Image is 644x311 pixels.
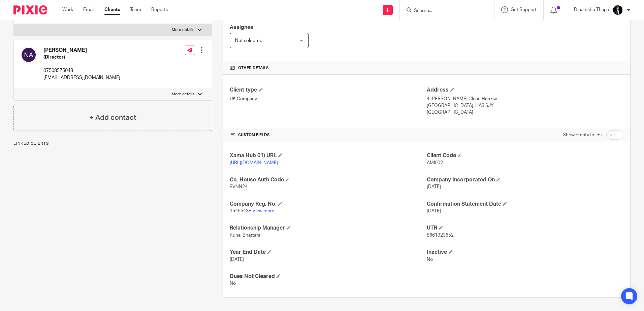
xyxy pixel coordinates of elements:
p: 07508575048 [43,67,120,74]
span: Not selected [235,38,262,43]
h5: (Director) [43,54,120,61]
a: View more [252,209,275,213]
h4: + Add contact [89,112,136,123]
label: Show empty fields [563,132,602,138]
p: More details [172,27,194,33]
p: Dipamshu Thapa [574,6,609,13]
a: Reports [151,6,168,13]
span: 8661923652 [427,233,454,238]
h4: Co. House Auth Code [230,176,426,183]
img: Pixie [13,5,47,14]
a: [URL][DOMAIN_NAME] [230,161,278,165]
span: Other details [238,65,269,71]
span: 8VNN24 [230,184,248,189]
h4: UTR [427,224,623,232]
h4: Xama Hub 01) URL [230,152,426,159]
span: Get Support [511,7,537,12]
h4: Company Reg. No. [230,201,426,208]
p: UK Company [230,96,426,102]
p: More details [172,92,194,97]
p: [GEOGRAPHIC_DATA] [427,109,623,116]
h4: Relationship Manager [230,224,426,232]
span: 15455438 [230,209,251,213]
h4: CUSTOM FIELDS [230,132,426,138]
p: Linked clients [13,141,212,146]
img: Image.jfif [612,5,623,15]
h4: Address [427,87,623,94]
h4: Dues Not Cleared [230,273,426,280]
h4: Year End Date [230,249,426,256]
img: svg%3E [21,47,37,63]
a: Team [130,6,141,13]
h4: Client Code [427,152,623,159]
h4: Client type [230,87,426,94]
p: 4 [PERSON_NAME] Close Harrow [427,96,623,102]
span: No [427,257,433,262]
h4: Inactive [427,249,623,256]
span: [DATE] [427,184,441,189]
a: Clients [104,6,120,13]
span: Assignee [230,25,253,30]
span: [DATE] [427,209,441,213]
span: [DATE] [230,257,244,262]
p: [EMAIL_ADDRESS][DOMAIN_NAME] [43,74,120,81]
h4: Company Incorporated On [427,176,623,183]
span: No [230,281,236,286]
p: [GEOGRAPHIC_DATA], HA3 6JY [427,102,623,109]
h4: Confirmation Statement Date [427,201,623,208]
span: Runal Bhattarai [230,233,261,238]
input: Search [413,8,474,14]
a: Email [83,6,94,13]
span: AMI002 [427,161,443,165]
h4: [PERSON_NAME] [43,47,120,54]
a: Work [62,6,73,13]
